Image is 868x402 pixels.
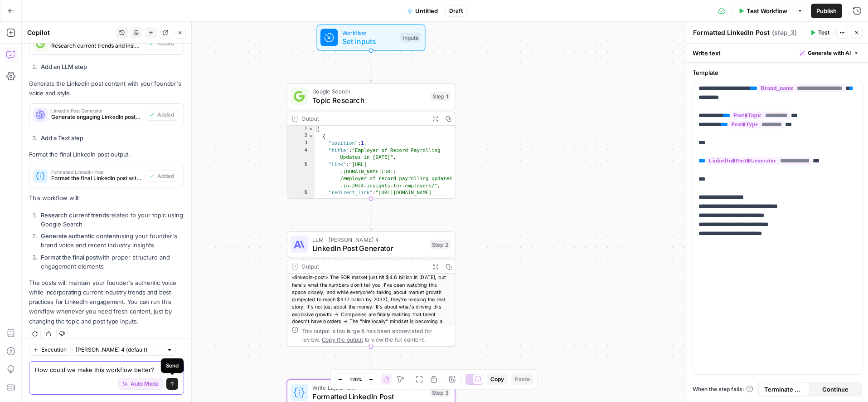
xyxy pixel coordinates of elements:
span: Added [157,111,174,119]
textarea: How could we make this workflow better? [35,365,178,374]
span: Toggle code folding, rows 2 through 15 [308,133,314,140]
span: Publish [816,6,837,15]
strong: Generate authentic content [41,232,118,240]
strong: Add a Text step [41,134,83,142]
span: Toggle code folding, rows 1 through 108 [308,126,314,133]
div: Google SearchTopic ResearchStep 1Output[ { "position":1, "title":"Employer of Record Payrolling U... [287,83,456,199]
span: Copy the output [321,337,363,343]
strong: Add an LLM step [41,63,87,70]
button: Untitled [402,4,443,18]
label: Template [693,68,863,77]
g: Edge from step_1 to step_2 [369,199,373,230]
span: Topic Research [312,95,427,106]
div: LLM · [PERSON_NAME] 4LinkedIn Post GeneratorStep 2Output<linkedin-post> The EOR market just hit $... [287,231,456,347]
span: LinkedIn Post Generator [312,243,426,254]
button: Publish [811,4,842,18]
span: ( step_3 ) [772,28,797,37]
li: with proper structure and engagement elements [39,253,184,271]
div: <linkedin-post> The EOR market just hit $4.6 billion in [DATE], but here's what the numbers don't... [287,274,455,392]
span: Continue [822,385,849,394]
span: Added [157,172,174,180]
p: This workflow will: [29,193,184,203]
div: Output [301,114,426,123]
span: LLM · [PERSON_NAME] 4 [312,235,426,244]
span: Paste [515,375,530,383]
div: Step 3 [430,387,451,397]
div: 6 [287,190,315,246]
strong: Research current trends [41,211,109,219]
div: 3 [287,140,315,147]
span: Formatted LinkedIn Post [312,391,426,402]
span: Execution [41,346,67,354]
button: Added [145,38,178,49]
span: Copy [490,375,504,383]
span: Draft [449,7,463,15]
span: Added [157,39,174,48]
div: Step 2 [430,240,451,250]
button: Added [145,109,178,121]
g: Edge from step_2 to step_3 [369,347,373,378]
span: Research current trends and insights related to the post topic [51,42,141,50]
li: using your founder's brand voice and recent industry insights [39,231,184,250]
button: Test [806,27,834,39]
span: Test [818,29,829,37]
p: Generate the LinkedIn post content with your founder's voice and style. [29,79,184,98]
div: Send [165,362,179,370]
span: Terminate Workflow [764,385,805,394]
span: Set Inputs [342,36,396,47]
span: Formatted LinkedIn Post [51,170,141,174]
button: Generate with AI [796,47,863,59]
div: Copilot [27,28,113,37]
div: Output [301,262,426,271]
span: 120% [349,376,362,383]
button: Continue [810,382,861,397]
button: Added [145,170,178,182]
button: Auto Mode [118,378,163,390]
div: Step 1 [431,92,451,102]
li: related to your topic using Google Search [39,211,184,229]
button: Paste [511,373,533,385]
p: Format the final LinkedIn post output. [29,150,184,159]
g: Edge from start to step_1 [369,51,373,83]
div: Write text [687,44,868,62]
strong: Format the final post [41,254,98,261]
input: Claude Sonnet 4 (default) [76,345,163,354]
span: Format the final LinkedIn post with proper structure [51,174,141,182]
a: When the step fails: [693,385,753,393]
button: Test Workflow [732,4,793,18]
button: Execution [29,344,71,356]
span: Write Liquid Text [312,383,426,392]
span: Google Search [312,87,427,96]
span: Workflow [342,28,396,37]
span: LinkedIn Post Generator [51,108,141,113]
span: Test Workflow [747,6,787,15]
span: Auto Mode [131,380,159,388]
div: Inputs [400,33,420,43]
div: 5 [287,161,315,189]
span: Generate with AI [808,49,851,57]
span: Untitled [415,6,438,15]
div: 2 [287,133,315,140]
p: The posts will maintain your founder's authentic voice while incorporating current industry trend... [29,278,184,326]
div: WorkflowSet InputsInputs [287,25,456,51]
div: This output is too large & has been abbreviated for review. to view the full content. [301,327,451,344]
div: 4 [287,147,315,161]
textarea: Formatted LinkedIn Post [693,28,770,37]
div: 1 [287,126,315,133]
button: Copy [487,373,508,385]
span: Generate engaging LinkedIn post content that matches the founder's voice and style [51,113,141,121]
